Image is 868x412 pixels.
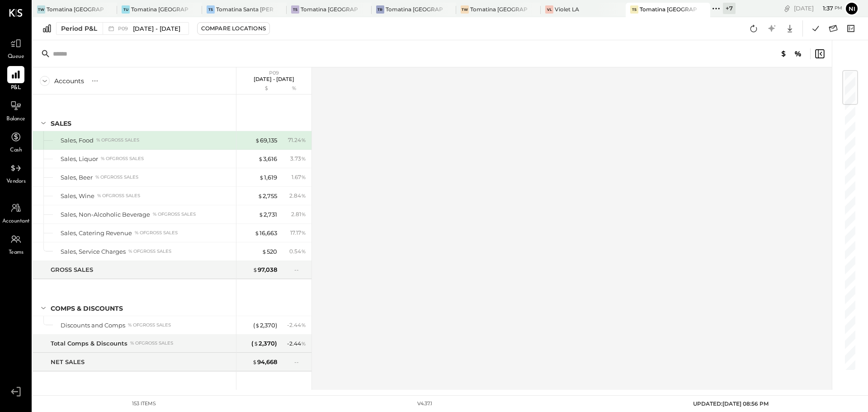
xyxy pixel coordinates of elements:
div: VL [545,5,553,14]
div: TS [291,5,299,14]
div: -- [294,358,306,366]
div: Tomatina [GEOGRAPHIC_DATA] [470,5,527,13]
a: P&L [0,66,31,92]
div: - 2.44 [287,321,306,329]
div: 2.84 [289,192,306,200]
div: Tomatina [GEOGRAPHIC_DATA] [640,5,697,13]
div: 1.67 [292,173,306,181]
div: % of GROSS SALES [95,174,138,180]
span: $ [252,358,257,365]
a: Vendors [0,160,31,186]
div: Sales, Non-Alcoholic Beverage [61,210,150,219]
div: Violet LA [555,5,579,13]
div: 153 items [132,400,156,407]
div: v 4.37.1 [417,400,432,407]
div: % of GROSS SALES [101,156,144,162]
span: Teams [9,249,24,257]
span: $ [258,192,263,199]
div: % of GROSS SALES [128,322,171,328]
div: 2,731 [259,210,277,219]
span: [DATE] - [DATE] [133,24,180,33]
div: 17.17 [290,229,306,237]
span: $ [258,155,263,162]
div: -- [294,266,306,274]
div: SALES [51,119,71,128]
div: TU [122,5,130,14]
div: Sales, Wine [61,192,94,200]
div: Sales, Service Charges [61,247,126,256]
p: [DATE] - [DATE] [254,76,294,82]
div: 1,619 [259,173,277,182]
div: Sales, Liquor [61,155,98,163]
div: NET SALES [51,358,85,366]
div: Total Comps & Discounts [51,339,127,348]
div: TS [630,5,638,14]
div: % of GROSS SALES [153,211,196,218]
div: + 7 [723,3,736,14]
div: 0.54 [289,247,306,256]
div: Tomatina Santa [PERSON_NAME] [216,5,273,13]
span: % [301,155,306,162]
a: Cash [0,128,31,155]
div: Tomatina [GEOGRAPHIC_DATA] [47,5,104,13]
span: $ [255,137,260,144]
a: Queue [0,35,31,61]
div: 3.73 [290,155,306,163]
div: Discounts and Comps [61,321,125,330]
span: % [301,173,306,180]
div: 2.81 [291,210,306,218]
div: Tomatina [GEOGRAPHIC_DATA][PERSON_NAME] [301,5,358,13]
span: % [301,229,306,236]
span: % [301,192,306,199]
div: 520 [262,247,277,256]
div: % [279,85,309,92]
div: Period P&L [61,24,97,33]
span: P09 [118,26,131,31]
div: ( 2,370 ) [251,339,277,348]
div: TS [207,5,215,14]
div: GROSS SALES [51,265,93,274]
div: TW [37,5,45,14]
span: $ [259,174,264,181]
div: Sales, Food [61,136,94,145]
div: TW [461,5,469,14]
span: % [301,210,306,218]
div: [DATE] [794,4,842,13]
span: $ [253,266,258,273]
div: Sales, Catering Revenue [61,229,132,237]
span: % [301,136,306,143]
span: % [301,247,306,255]
span: Balance [6,115,25,123]
div: $ [241,85,277,92]
span: $ [255,322,260,329]
div: Compare Locations [201,24,266,32]
span: Vendors [6,178,26,186]
div: 3,616 [258,155,277,163]
div: 16,663 [255,229,277,237]
span: UPDATED: [DATE] 08:56 PM [693,400,769,407]
span: % [301,340,306,347]
a: Accountant [0,199,31,226]
a: Teams [0,231,31,257]
div: 97,038 [253,265,277,274]
div: ( 2,370 ) [253,321,277,330]
div: Tomatina [GEOGRAPHIC_DATA] [386,5,443,13]
span: $ [262,248,267,255]
div: Tomatina [GEOGRAPHIC_DATA] [131,5,188,13]
div: % of GROSS SALES [97,193,140,199]
div: Comps & Discounts [51,304,123,313]
div: % of GROSS SALES [130,340,173,346]
div: % of GROSS SALES [128,248,171,255]
button: Ni [844,1,859,16]
div: 2,755 [258,192,277,200]
div: % of GROSS SALES [135,230,178,236]
span: % [301,321,306,328]
span: Accountant [2,218,30,226]
a: Balance [0,97,31,123]
div: 69,135 [255,136,277,145]
span: P&L [11,84,21,92]
div: % of GROSS SALES [96,137,139,143]
span: Queue [8,53,24,61]
div: copy link [783,4,792,13]
div: 71.24 [288,136,306,144]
